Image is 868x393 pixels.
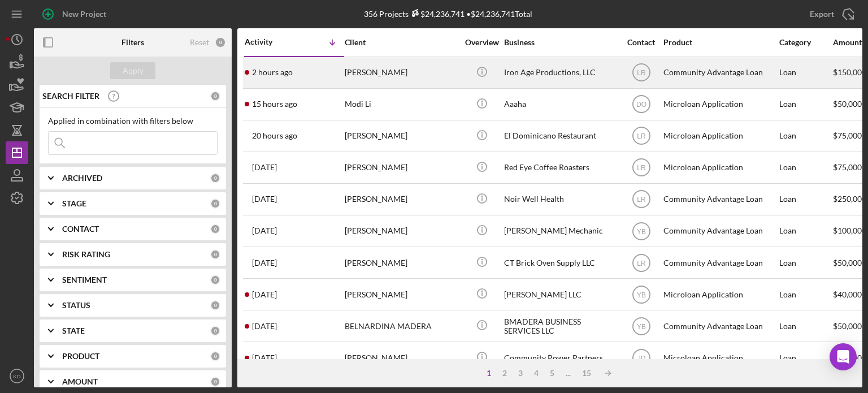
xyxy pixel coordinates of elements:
div: Loan [779,58,832,88]
div: [PERSON_NAME] [345,343,458,373]
time: 2025-09-17 18:41 [252,290,277,299]
div: 0 [210,300,220,310]
span: $50,000 [833,258,862,267]
div: 3 [513,369,528,378]
b: STATUS [62,301,90,310]
time: 2025-09-17 16:26 [252,322,277,331]
div: [PERSON_NAME] [345,121,458,151]
time: 2025-09-23 14:51 [252,68,293,77]
div: Loan [779,153,832,183]
div: 1 [481,369,497,378]
div: New Project [62,3,106,25]
div: El Dominicano Restaurant [504,121,617,151]
div: Category [779,38,832,47]
div: Applied in combination with filters below [48,116,218,126]
time: 2025-09-19 14:23 [252,226,277,235]
div: 0 [210,173,220,183]
text: JD [637,354,645,362]
div: Export [810,3,834,25]
time: 2025-09-19 17:10 [252,195,277,204]
span: $50,000 [833,99,862,109]
div: Loan [779,279,832,309]
div: 0 [210,351,220,361]
b: CONTACT [62,224,99,234]
div: Microloan Application [663,279,776,309]
div: Overview [461,38,503,47]
div: [PERSON_NAME] [345,248,458,278]
div: Open Intercom Messenger [830,343,857,370]
text: YB [636,291,645,299]
span: $250,000 [833,194,866,204]
div: Microloan Application [663,343,776,373]
div: Client [345,38,458,47]
text: LR [637,196,646,204]
div: Community Advantage Loan [663,248,776,278]
div: Noir Well Health [504,184,617,214]
div: BELNARDINA MADERA [345,311,458,341]
div: Loan [779,248,832,278]
text: YB [636,322,645,330]
time: 2025-09-16 18:42 [252,353,277,362]
div: [PERSON_NAME] [345,184,458,214]
text: LR [637,132,646,140]
div: Activity [245,37,294,46]
div: Aaaha [504,89,617,119]
div: 15 [576,369,597,378]
span: $50,000 [833,321,862,331]
div: [PERSON_NAME] Mechanic [504,216,617,246]
button: New Project [34,3,118,25]
b: RISK RATING [62,250,110,259]
div: 0 [210,275,220,285]
text: KD [13,373,20,379]
button: KD [6,365,28,387]
b: Filters [121,38,144,47]
div: Business [504,38,617,47]
div: 4 [528,369,544,378]
text: LR [637,69,646,77]
b: PRODUCT [62,352,99,361]
div: Loan [779,184,832,214]
div: Reset [190,38,209,47]
text: DO [636,101,646,109]
div: Community Advantage Loan [663,58,776,88]
div: Community Advantage Loan [663,311,776,341]
div: Community Advantage Loan [663,184,776,214]
text: LR [637,259,646,267]
div: [PERSON_NAME] [345,58,458,88]
span: $40,000 [833,290,862,299]
b: SEARCH FILTER [42,92,99,101]
b: ARCHIVED [62,174,102,183]
div: Loan [779,121,832,151]
div: [PERSON_NAME] [345,216,458,246]
div: Loan [779,343,832,373]
b: AMOUNT [62,377,98,386]
div: Apply [123,62,144,79]
div: 0 [210,224,220,234]
div: Iron Age Productions, LLC [504,58,617,88]
span: $75,000 [833,162,862,172]
div: 0 [210,249,220,260]
button: Export [798,3,862,25]
button: Apply [110,62,155,79]
div: [PERSON_NAME] LLC [504,279,617,309]
div: $24,236,741 [409,9,465,19]
div: Loan [779,216,832,246]
span: $150,000 [833,67,866,77]
time: 2025-09-21 01:19 [252,163,277,172]
div: BMADERA BUSINESS SERVICES LLC [504,311,617,341]
div: 0 [210,377,220,387]
div: ... [560,369,576,378]
div: 0 [210,326,220,336]
div: Red Eye Coffee Roasters [504,153,617,183]
div: 0 [215,37,226,48]
div: Microloan Application [663,153,776,183]
b: STAGE [62,199,86,208]
div: 0 [210,91,220,101]
div: Product [663,38,776,47]
div: 5 [544,369,560,378]
div: Community Power Partners [504,343,617,373]
div: Microloan Application [663,89,776,119]
div: Loan [779,89,832,119]
div: [PERSON_NAME] [345,279,458,309]
b: SENTIMENT [62,275,107,284]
